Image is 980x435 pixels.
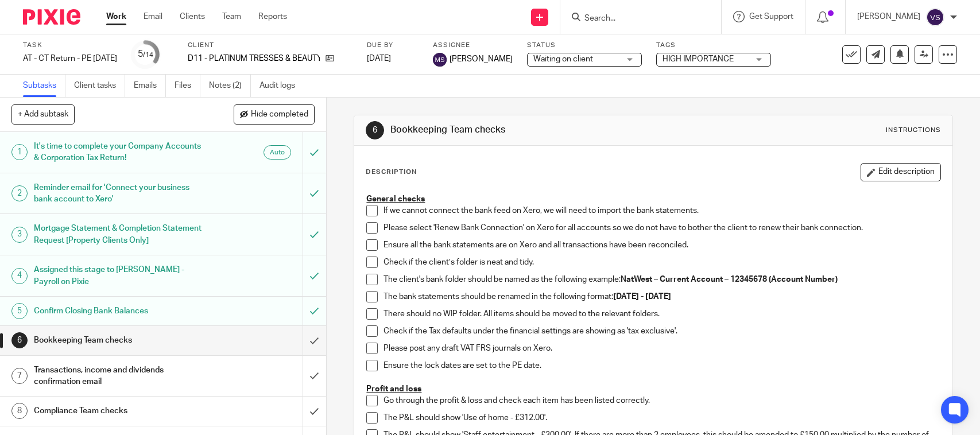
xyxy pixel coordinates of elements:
[23,75,65,97] a: Subtasks
[222,11,241,22] a: Team
[74,75,125,97] a: Client tasks
[11,403,28,419] div: 8
[384,274,940,285] p: The client's bank folder should be named as the following example:
[264,145,291,160] div: Auto
[384,343,940,354] p: Please post any draft VAT FRS journals on Xero.
[34,362,206,391] h1: Transactions, income and dividends confirmation email
[384,239,940,251] p: Ensure all the bank statements are on Xero and all transactions have been reconciled.
[23,9,80,25] img: Pixie
[188,41,353,50] label: Client
[366,121,384,139] div: 6
[188,53,320,64] p: D11 - PLATINUM TRESSES & BEAUTY LTD
[11,368,28,384] div: 7
[926,8,944,26] img: svg%3E
[251,110,308,119] span: Hide completed
[34,261,206,290] h1: Assigned this stage to [PERSON_NAME] - Payroll on Pixie
[259,75,304,97] a: Audit logs
[143,52,153,58] small: /14
[11,227,28,243] div: 3
[533,55,593,63] span: Waiting on client
[11,104,75,124] button: + Add subtask
[384,205,940,216] p: If we cannot connect the bank feed on Xero, we will need to import the bank statements.
[11,268,28,284] div: 4
[258,11,287,22] a: Reports
[366,168,417,177] p: Description
[366,195,425,203] u: General checks
[366,385,421,393] u: Profit and loss
[234,104,315,124] button: Hide completed
[433,41,513,50] label: Assignee
[180,11,205,22] a: Clients
[384,308,940,320] p: There should no WIP folder. All items should be moved to the relevant folders.
[34,179,206,208] h1: Reminder email for 'Connect your business bank account to Xero'
[384,257,940,268] p: Check if the client’s folder is neat and tidy.
[11,332,28,348] div: 6
[390,124,678,136] h1: Bookkeeping Team checks
[34,220,206,249] h1: Mortgage Statement & Completion Statement Request [Property Clients Only]
[857,11,920,22] p: [PERSON_NAME]
[384,412,940,424] p: The P&L should show 'Use of home - £312.00'.
[144,11,162,22] a: Email
[384,360,940,371] p: Ensure the lock dates are set to the PE date.
[527,41,642,50] label: Status
[749,13,793,21] span: Get Support
[450,53,513,65] span: [PERSON_NAME]
[23,53,117,64] div: AT - CT Return - PE 31-07-2025
[613,293,671,301] strong: [DATE] - [DATE]
[384,222,940,234] p: Please select 'Renew Bank Connection' on Xero for all accounts so we do not have to bother the cl...
[861,163,941,181] button: Edit description
[384,325,940,337] p: Check if the Tax defaults under the financial settings are showing as 'tax exclusive'.
[34,138,206,167] h1: It's time to complete your Company Accounts & Corporation Tax Return!
[433,53,447,67] img: svg%3E
[663,55,734,63] span: HIGH IMPORTANCE
[11,185,28,201] div: 2
[367,41,419,50] label: Due by
[23,53,117,64] div: AT - CT Return - PE [DATE]
[106,11,126,22] a: Work
[367,55,391,63] span: [DATE]
[175,75,200,97] a: Files
[384,395,940,406] p: Go through the profit & loss and check each item has been listed correctly.
[34,332,206,349] h1: Bookkeeping Team checks
[11,144,28,160] div: 1
[134,75,166,97] a: Emails
[34,302,206,320] h1: Confirm Closing Bank Balances
[209,75,251,97] a: Notes (2)
[886,126,941,135] div: Instructions
[138,48,153,61] div: 5
[34,402,206,420] h1: Compliance Team checks
[23,41,117,50] label: Task
[384,291,940,302] p: The bank statements should be renamed in the following format:
[656,41,771,50] label: Tags
[11,303,28,319] div: 5
[621,275,838,283] strong: NatWest – Current Account – 12345678 (Account Number)
[583,14,687,24] input: Search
